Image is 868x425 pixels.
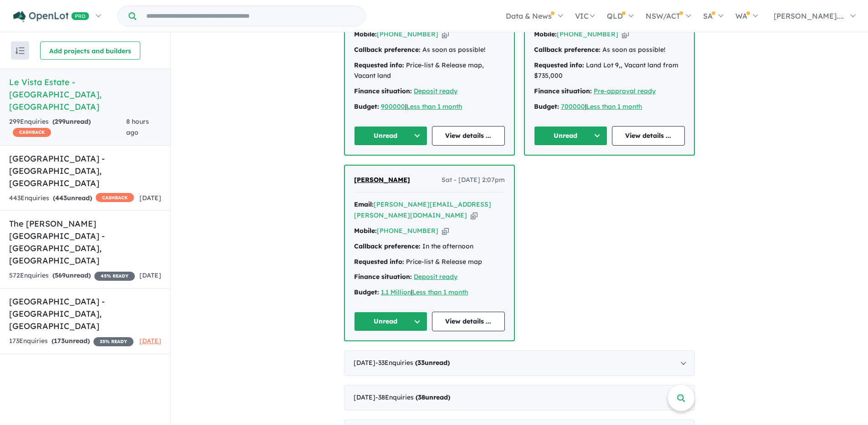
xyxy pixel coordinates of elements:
a: 900000 [381,102,405,111]
strong: Callback preference: [534,46,601,54]
strong: Requested info: [354,258,404,266]
h5: The [PERSON_NAME][GEOGRAPHIC_DATA] - [GEOGRAPHIC_DATA] , [GEOGRAPHIC_DATA] [9,218,161,267]
button: Add projects and builders [40,41,140,60]
span: [DATE] [139,271,161,279]
a: Pre-approval ready [594,87,656,95]
strong: Callback preference: [354,242,421,250]
div: [DATE] [344,350,695,376]
div: [DATE] [344,385,695,410]
strong: Budget: [354,288,379,296]
div: 443 Enquir ies [9,193,134,204]
a: [PHONE_NUMBER] [557,30,618,38]
a: Less than 1 month [412,288,468,296]
button: Copy [442,226,449,236]
a: Less than 1 month [586,102,642,111]
strong: ( unread) [416,393,450,401]
span: [DATE] [139,337,161,345]
strong: ( unread) [415,359,450,367]
strong: ( unread) [52,117,91,126]
a: View details ... [432,126,505,146]
div: As soon as possible! [534,45,685,56]
span: Sat - [DATE] 2:07pm [442,175,505,186]
strong: Email: [354,200,374,208]
h5: Le Vista Estate - [GEOGRAPHIC_DATA] , [GEOGRAPHIC_DATA] [9,76,161,113]
a: [PHONE_NUMBER] [377,30,438,38]
strong: Finance situation: [534,87,592,95]
div: Price-list & Release map [354,257,505,268]
strong: Mobile: [354,30,377,38]
img: sort.svg [15,47,25,54]
div: 299 Enquir ies [9,116,126,138]
span: CASHBACK [96,193,134,202]
span: 38 [418,393,425,401]
span: 8 hours ago [126,117,149,137]
strong: Budget: [354,102,379,111]
h5: [GEOGRAPHIC_DATA] - [GEOGRAPHIC_DATA] , [GEOGRAPHIC_DATA] [9,152,161,189]
div: Price-list & Release map, Vacant land [354,60,505,82]
span: 299 [55,117,66,126]
span: 569 [55,271,66,279]
div: As soon as possible! [354,45,505,56]
button: Unread [354,312,427,331]
span: [PERSON_NAME] [354,176,410,184]
strong: Finance situation: [354,273,412,281]
button: Unread [534,126,607,146]
strong: ( unread) [52,271,91,279]
div: 173 Enquir ies [9,336,134,347]
span: 443 [55,194,67,202]
a: Deposit ready [414,273,457,281]
strong: Mobile: [534,30,557,38]
a: 700000 [561,102,585,111]
span: - 33 Enquir ies [375,359,450,367]
strong: Callback preference: [354,46,421,54]
a: Deposit ready [414,87,457,95]
span: [PERSON_NAME].... [774,11,844,20]
span: CASHBACK [13,128,51,137]
span: 35 % READY [93,337,134,346]
h5: [GEOGRAPHIC_DATA] - [GEOGRAPHIC_DATA] , [GEOGRAPHIC_DATA] [9,295,161,332]
div: 572 Enquir ies [9,270,135,281]
div: | [354,101,505,112]
div: In the afternoon [354,241,505,252]
img: Openlot PRO Logo White [13,11,89,22]
a: [PERSON_NAME] [354,175,410,186]
button: Copy [622,30,629,39]
a: [PHONE_NUMBER] [377,227,438,235]
a: View details ... [432,312,505,331]
strong: Requested info: [534,61,584,69]
div: | [354,287,505,298]
div: Land Lot 9,, Vacant land from $735,000 [534,60,685,82]
strong: ( unread) [51,337,90,345]
a: Less than 1 month [406,102,462,111]
strong: Requested info: [354,61,404,69]
span: - 38 Enquir ies [375,393,450,401]
strong: Mobile: [354,227,377,235]
a: [PERSON_NAME][EMAIL_ADDRESS][PERSON_NAME][DOMAIN_NAME] [354,200,491,219]
span: 45 % READY [94,272,135,281]
a: 1.1 Million [381,288,411,296]
span: 33 [417,359,425,367]
span: 173 [54,337,65,345]
button: Unread [354,126,427,146]
strong: ( unread) [53,194,92,202]
button: Copy [471,211,478,220]
button: Copy [442,30,449,39]
strong: Finance situation: [354,87,412,95]
div: | [534,101,685,112]
input: Try estate name, suburb, builder or developer [138,6,363,26]
span: [DATE] [139,194,161,202]
strong: Budget: [534,102,559,111]
a: View details ... [612,126,685,146]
